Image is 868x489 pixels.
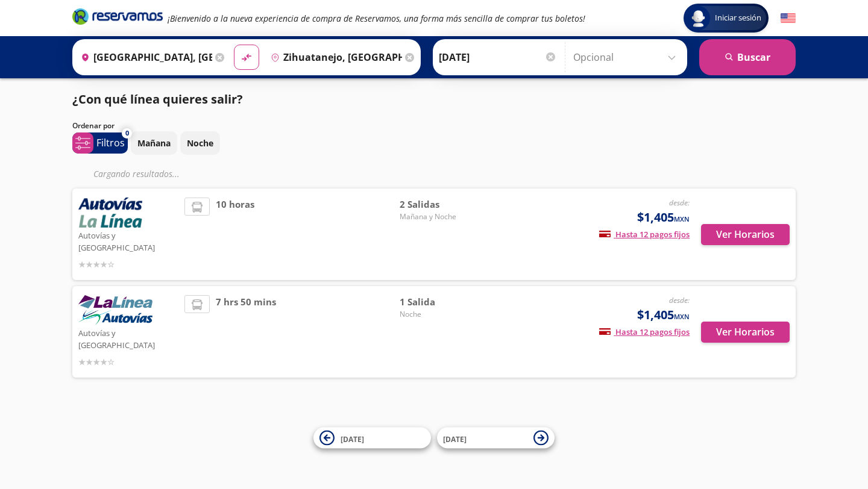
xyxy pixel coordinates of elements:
em: desde: [669,295,690,305]
span: Noche [400,309,484,320]
span: $1,405 [637,208,690,226]
span: 0 [125,128,129,139]
span: $1,405 [637,306,690,324]
p: Noche [187,137,213,149]
input: Elegir Fecha [439,42,557,72]
span: 10 horas [216,198,254,271]
button: [DATE] [437,428,555,449]
input: Buscar Origen [76,42,212,72]
img: Autovías y La Línea [78,198,142,228]
button: Mañana [131,131,177,155]
button: Buscar [699,39,796,75]
em: desde: [669,198,690,208]
small: MXN [674,312,690,321]
p: ¿Con qué línea quieres salir? [72,90,243,108]
p: Mañana [137,137,171,149]
span: Mañana y Noche [400,211,484,222]
input: Buscar Destino [266,42,402,72]
span: 2 Salidas [400,198,484,211]
em: ¡Bienvenido a la nueva experiencia de compra de Reservamos, una forma más sencilla de comprar tus... [168,13,585,24]
span: 1 Salida [400,295,484,309]
em: Cargando resultados ... [93,168,180,179]
span: [DATE] [443,434,467,444]
button: [DATE] [313,428,431,449]
span: Iniciar sesión [710,12,766,24]
button: Ver Horarios [701,322,790,343]
span: Hasta 12 pagos fijos [599,229,690,240]
p: Ordenar por [72,120,115,131]
button: 0Filtros [72,132,128,154]
a: Brand Logo [72,7,163,29]
input: Opcional [573,42,681,72]
span: 7 hrs 50 mins [216,295,276,369]
button: Ver Horarios [701,224,790,245]
span: Hasta 12 pagos fijos [599,326,690,337]
i: Brand Logo [72,7,163,25]
button: English [781,11,796,26]
p: Filtros [96,135,125,150]
p: Autovías y [GEOGRAPHIC_DATA] [78,228,178,254]
span: [DATE] [341,434,364,444]
img: Autovías y La Línea [78,295,153,325]
button: Noche [180,131,220,155]
p: Autovías y [GEOGRAPHIC_DATA] [78,325,178,351]
small: MXN [674,214,690,223]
